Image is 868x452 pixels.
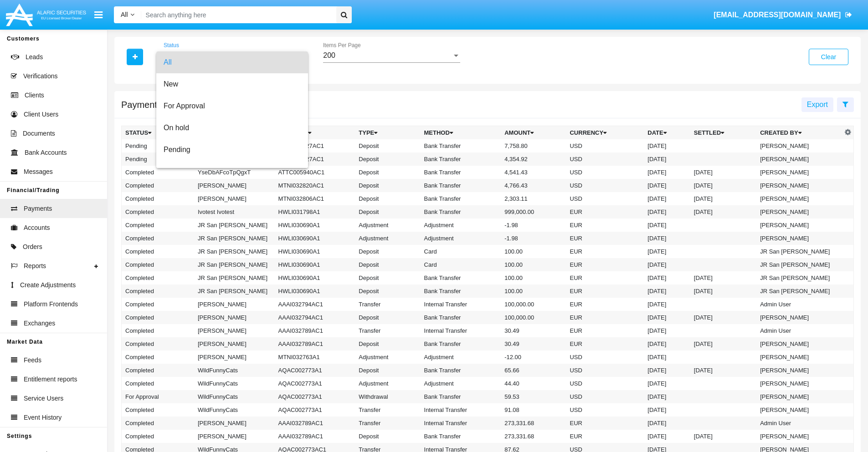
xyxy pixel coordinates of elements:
span: For Approval [164,95,301,117]
span: Pending [164,139,301,161]
span: On hold [164,117,301,139]
span: Rejected [164,161,301,183]
span: New [164,73,301,95]
span: All [164,51,301,73]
